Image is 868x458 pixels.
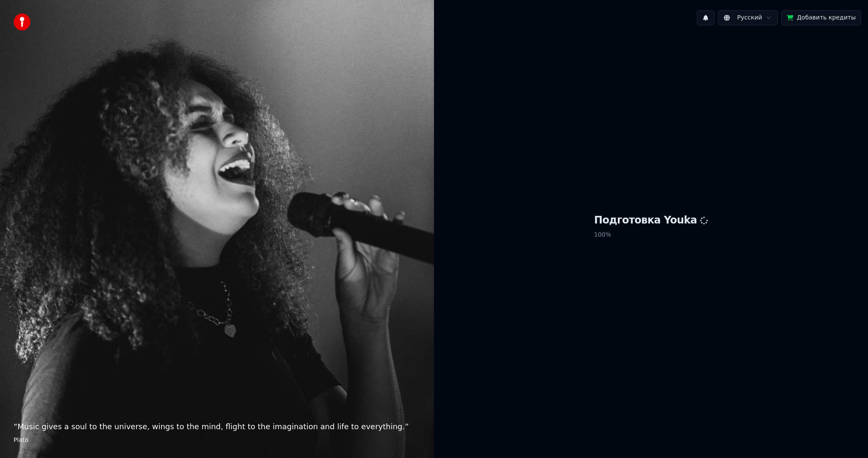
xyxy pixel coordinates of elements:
footer: Plato [14,436,420,444]
img: youka [14,14,31,30]
button: Добавить кредиты [781,10,861,25]
p: “ Music gives a soul to the universe, wings to the mind, flight to the imagination and life to ev... [14,421,420,433]
p: 100 % [594,227,708,243]
h1: Подготовка Youka [594,214,708,227]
